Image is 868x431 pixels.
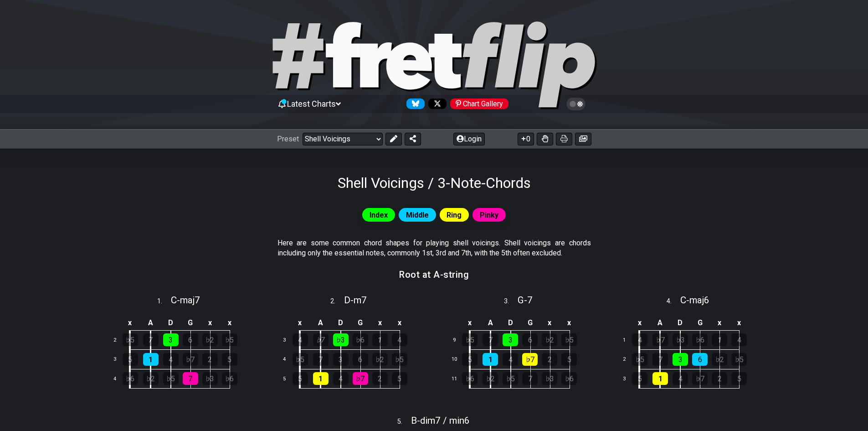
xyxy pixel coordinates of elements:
[542,333,557,346] div: ♭2
[202,353,218,366] div: 2
[503,372,518,385] div: ♭5
[183,333,198,346] div: 6
[480,208,498,222] span: Pinky
[330,296,344,306] span: 2 .
[447,99,508,109] a: #fretflip at Pinterest
[350,316,370,331] td: G
[370,208,388,222] span: Index
[399,270,469,280] h3: Root at A-string
[652,372,668,385] div: 1
[447,208,462,222] span: Ring
[392,333,407,346] div: 4
[403,99,425,109] a: Follow #fretflip at Bluesky
[338,174,531,192] h1: Shell Voicings / 3-Note-Chords
[313,372,329,385] div: 1
[731,372,747,385] div: 5
[560,316,579,331] td: x
[712,333,727,346] div: 1
[353,353,368,366] div: 6
[370,316,390,331] td: x
[333,372,349,385] div: 4
[680,295,709,306] span: C - maj6
[673,372,688,385] div: 4
[520,316,540,331] td: G
[522,353,538,366] div: ♭7
[163,353,179,366] div: 4
[353,372,368,385] div: ♭7
[652,353,668,366] div: 7
[277,135,299,143] span: Preset
[483,372,498,385] div: ♭2
[617,369,639,389] td: 3
[692,333,708,346] div: ♭6
[278,350,300,369] td: 4
[310,316,331,331] td: A
[522,372,538,385] div: 7
[123,333,138,346] div: ♭5
[673,353,688,366] div: 3
[561,333,577,346] div: ♭5
[575,133,591,145] button: Create image
[447,369,469,389] td: 11
[222,353,237,366] div: 5
[405,133,421,145] button: Share Preset
[731,333,747,346] div: 4
[392,353,407,366] div: ♭5
[673,333,688,346] div: ♭3
[480,316,501,331] td: A
[372,333,388,346] div: 1
[183,353,198,366] div: ♭7
[670,316,690,331] td: D
[293,372,308,385] div: 5
[617,350,639,369] td: 2
[202,372,218,385] div: ♭3
[652,333,668,346] div: ♭7
[729,316,749,331] td: x
[518,295,533,306] span: G - 7
[333,333,349,346] div: ♭3
[503,333,518,346] div: 3
[180,316,200,331] td: G
[462,333,478,346] div: ♭5
[542,353,557,366] div: 2
[406,208,429,222] span: Middle
[344,295,367,306] span: D - m7
[385,133,402,145] button: Edit Preset
[108,330,130,350] td: 2
[561,372,577,385] div: ♭6
[143,353,159,366] div: 1
[447,330,469,350] td: 9
[143,333,159,346] div: 7
[504,296,518,306] span: 3 .
[632,372,647,385] div: 5
[183,372,198,385] div: 7
[303,133,383,145] select: Preset
[108,350,130,369] td: 3
[171,295,200,306] span: C - maj7
[453,133,485,145] button: Login
[537,133,553,145] button: Toggle Dexterity for all fretkits
[331,316,351,331] td: D
[500,316,520,331] td: D
[483,333,498,346] div: 7
[397,417,411,427] span: 5 .
[411,415,470,426] span: B - dim7 / min6
[157,296,171,306] span: 1 .
[483,353,498,366] div: 1
[202,333,218,346] div: ♭2
[277,238,591,259] p: Here are some common chord shapes for playing shell voicings. Shell voicings are chords including...
[632,353,647,366] div: ♭5
[293,333,308,346] div: 4
[200,316,220,331] td: x
[650,316,671,331] td: A
[540,316,560,331] td: x
[222,333,237,346] div: ♭5
[220,316,239,331] td: x
[503,353,518,366] div: 4
[447,350,469,369] td: 10
[462,372,478,385] div: ♭6
[556,133,572,145] button: Print
[712,353,727,366] div: ♭2
[571,100,581,108] span: Toggle light / dark theme
[222,372,237,385] div: ♭6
